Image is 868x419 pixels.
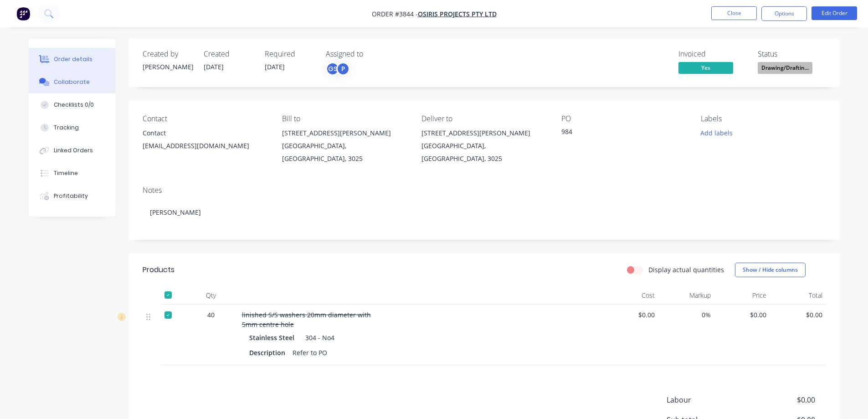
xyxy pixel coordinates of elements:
[29,139,115,162] button: Linked Orders
[16,7,30,21] img: Factory
[606,310,655,320] span: $0.00
[54,101,94,109] div: Checklists 0/0
[143,114,267,123] div: Contact
[204,62,224,71] span: [DATE]
[421,127,546,140] div: [STREET_ADDRESS][PERSON_NAME]
[735,263,806,277] button: Show / Hide columns
[758,50,826,58] div: Status
[143,127,267,140] div: Contact
[718,310,767,320] span: $0.00
[421,127,546,165] div: [STREET_ADDRESS][PERSON_NAME][GEOGRAPHIC_DATA], [GEOGRAPHIC_DATA], 3025
[696,127,738,139] button: Add labels
[282,114,407,123] div: Bill to
[265,62,285,71] span: [DATE]
[143,127,267,156] div: Contact[EMAIL_ADDRESS][DOMAIN_NAME]
[326,50,417,58] div: Assigned to
[289,346,331,359] div: Refer to PO
[143,198,826,226] div: [PERSON_NAME]
[282,140,407,165] div: [GEOGRAPHIC_DATA], [GEOGRAPHIC_DATA], 3025
[54,124,79,132] div: Tracking
[249,346,289,359] div: Description
[747,394,815,405] span: $0.00
[336,62,350,76] div: P
[372,10,418,18] span: Order #3844 -
[29,162,115,185] button: Timeline
[54,192,88,200] div: Profitability
[758,62,812,73] span: Drawing/Draftin...
[302,331,334,344] div: 304 - No4
[29,116,115,139] button: Tracking
[678,50,747,58] div: Invoiced
[249,331,298,344] div: Stainless Steel
[662,310,711,320] span: 0%
[774,310,822,320] span: $0.00
[54,146,93,155] div: Linked Orders
[29,71,115,93] button: Collaborate
[29,93,115,116] button: Checklists 0/0
[561,127,675,140] div: 984
[648,265,724,274] label: Display actual quantities
[770,286,826,305] div: Total
[421,114,546,123] div: Deliver to
[204,50,254,58] div: Created
[603,286,659,305] div: Cost
[143,50,193,58] div: Created by
[561,114,686,123] div: PO
[143,264,175,275] div: Products
[812,6,857,20] button: Edit Order
[143,140,267,152] div: [EMAIL_ADDRESS][DOMAIN_NAME]
[701,114,826,123] div: Labels
[418,10,497,18] a: Osiris Projects Pty Ltd
[265,50,315,58] div: Required
[54,169,78,177] div: Timeline
[54,55,92,63] div: Order details
[29,185,115,207] button: Profitability
[143,62,193,72] div: [PERSON_NAME]
[326,62,350,76] button: GSP
[54,78,90,86] div: Collaborate
[282,127,407,140] div: [STREET_ADDRESS][PERSON_NAME]
[678,62,733,73] span: Yes
[29,48,115,71] button: Order details
[761,6,807,21] button: Options
[207,310,215,320] span: 40
[714,286,770,305] div: Price
[758,62,812,76] button: Drawing/Draftin...
[143,186,826,195] div: Notes
[711,6,757,20] button: Close
[326,62,339,76] div: GS
[184,286,238,305] div: Qty
[282,127,407,165] div: [STREET_ADDRESS][PERSON_NAME][GEOGRAPHIC_DATA], [GEOGRAPHIC_DATA], 3025
[667,394,748,405] span: Labour
[658,286,714,305] div: Markup
[421,140,546,165] div: [GEOGRAPHIC_DATA], [GEOGRAPHIC_DATA], 3025
[242,310,371,329] span: linished S/S washers 20mm diameter with 5mm centre hole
